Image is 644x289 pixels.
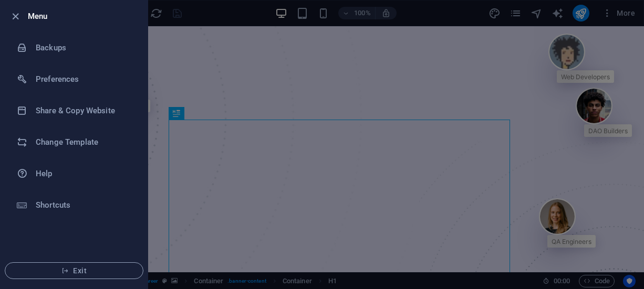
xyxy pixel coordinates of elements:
h6: Help [36,167,133,180]
h6: Change Template [36,136,133,148]
h6: Preferences [36,73,133,85]
button: Exit [5,262,143,279]
h6: Backups [36,41,133,54]
h6: Share & Copy Website [36,104,133,117]
a: Help [1,158,148,189]
span: Exit [14,266,134,275]
h6: Menu [28,10,139,23]
h6: Shortcuts [36,199,133,211]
